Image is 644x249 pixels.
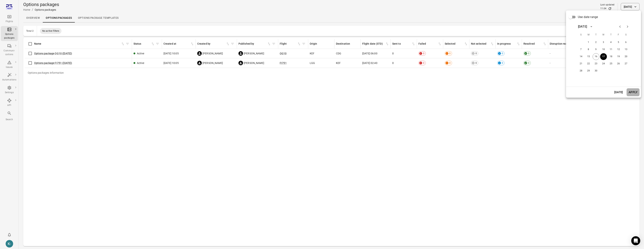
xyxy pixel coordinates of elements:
button: 23 [593,60,599,67]
button: 1 [585,39,592,46]
button: 8 [585,46,592,53]
button: 6 [623,39,629,46]
button: 3 [600,39,607,46]
button: 10 [600,46,607,53]
button: 2 [593,39,599,46]
button: 9 [593,46,599,53]
button: 16 [593,53,599,60]
button: 18 [608,53,614,60]
span: Friday [615,31,622,39]
button: 30 [593,67,599,74]
span: Wednesday [600,31,607,39]
button: 27 [623,60,629,67]
button: 26 [615,60,622,67]
button: Previous month [616,23,624,30]
div: Open Intercom Messenger [631,236,640,245]
span: Saturday [623,31,629,39]
button: 20 [623,53,629,60]
button: 5 [615,39,622,46]
span: Tuesday [593,31,599,39]
span: Thursday [608,31,614,39]
button: [DATE] [612,88,625,96]
div: [DATE] [578,24,587,29]
button: 17 [600,53,607,60]
button: Next month [624,23,631,30]
button: 13 [623,46,629,53]
button: 28 [578,67,584,74]
button: 19 [615,53,622,60]
span: Sunday [578,31,584,39]
span: Use date range [578,15,598,19]
button: 24 [600,60,607,67]
button: 11 [608,46,614,53]
button: 29 [585,67,592,74]
button: 7 [578,46,584,53]
button: 22 [585,60,592,67]
button: 4 [608,39,614,46]
button: calendar view is open, switch to year view [588,23,595,30]
span: Monday [585,31,592,39]
button: 12 [615,46,622,53]
button: 15 [585,53,592,60]
button: Apply [627,88,640,96]
button: 14 [578,53,584,60]
button: 21 [578,60,584,67]
button: 25 [608,60,614,67]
